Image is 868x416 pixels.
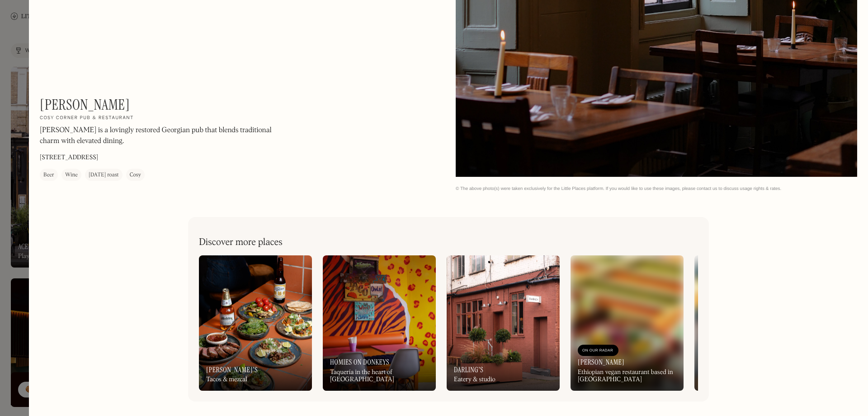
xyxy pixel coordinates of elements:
[323,255,436,391] a: Homies on DonkeysTaquería in the heart of [GEOGRAPHIC_DATA]
[694,255,807,391] a: On Our Radar[PERSON_NAME]Japanese & Italian dining in [GEOGRAPHIC_DATA]
[447,255,560,391] a: Darling'sEatery & studio
[456,186,857,192] div: © The above photo(s) were taken exclusively for the Little Places platform. If you would like to ...
[578,369,676,384] div: Ethiopian vegan restaurant based in [GEOGRAPHIC_DATA]
[199,237,283,248] h2: Discover more places
[40,115,134,121] h2: Cosy corner pub & restaurant
[40,96,130,113] h1: [PERSON_NAME]
[578,358,624,366] h3: [PERSON_NAME]
[40,125,284,147] p: [PERSON_NAME] is a lovingly restored Georgian pub that blends traditional charm with elevated din...
[454,376,495,384] div: Eatery & studio
[571,255,684,391] a: On Our Radar[PERSON_NAME]Ethiopian vegan restaurant based in [GEOGRAPHIC_DATA]
[206,376,247,384] div: Tacos & mezcal
[89,171,119,180] div: [DATE] roast
[130,171,141,180] div: Cosy
[206,365,258,374] h3: [PERSON_NAME]'s
[330,369,429,384] div: Taquería in the heart of [GEOGRAPHIC_DATA]
[330,358,389,366] h3: Homies on Donkeys
[454,365,483,374] h3: Darling's
[199,255,312,391] a: [PERSON_NAME]'sTacos & mezcal
[65,171,78,180] div: Wine
[43,171,54,180] div: Beer
[40,153,98,162] p: [STREET_ADDRESS]
[582,346,614,355] div: On Our Radar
